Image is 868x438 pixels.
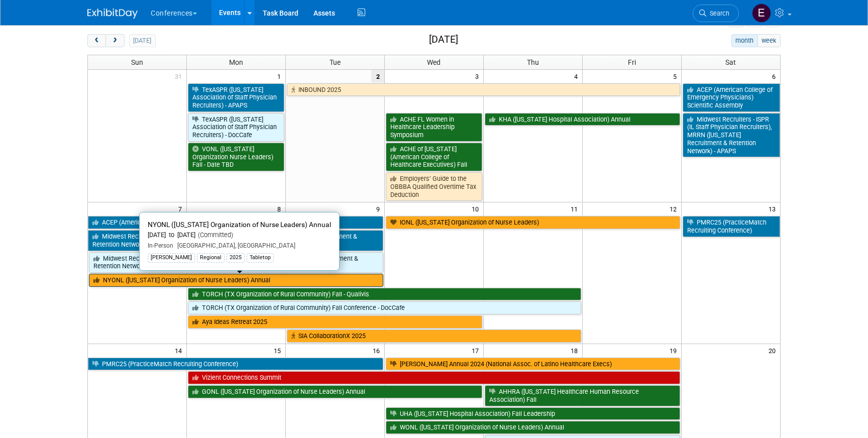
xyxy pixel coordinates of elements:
[188,113,284,142] a: TexASPR ([US_STATE] Association of Staff Physician Recruiters) - DocCafe
[276,70,285,82] span: 1
[195,231,233,239] span: (Committed)
[485,113,680,126] a: KHA ([US_STATE] Hospital Association) Annual
[683,216,780,237] a: PMRC25 (PracticeMatch Recruiting Conference)
[188,143,284,171] a: VONL ([US_STATE] Organization Nurse Leaders) Fall - Date TBD
[429,34,458,45] h2: [DATE]
[371,70,384,82] span: 2
[87,34,106,47] button: prev
[386,172,482,201] a: Employers’ Guide to the OBBBA Qualified Overtime Tax Deduction
[188,83,284,112] a: TexASPR ([US_STATE] Association of Staff Physician Recruiters) - APAPS
[229,58,243,66] span: Mon
[227,253,245,262] div: 2025
[527,58,539,66] span: Thu
[474,70,483,82] span: 3
[752,4,771,23] img: Erin Anderson
[669,344,681,357] span: 19
[672,70,681,82] span: 5
[386,216,680,229] a: IONL ([US_STATE] Organization of Nurse Leaders)
[88,216,383,229] a: ACEP (American College of Emergency Physicians) Scientific Assembly
[683,113,780,158] a: Midwest Recruiters - ISPR (IL Staff Physician Recruiters), MRRN ([US_STATE] Recruitment & Retenti...
[129,34,156,47] button: [DATE]
[386,421,680,434] a: WONL ([US_STATE] Organization of Nurse Leaders) Annual
[386,407,680,420] a: UHA ([US_STATE] Hospital Association) Fall Leadership
[188,288,581,301] a: TORCH (TX Organization of Rural Community) Fall - Qualivis
[188,301,581,314] a: TORCH (TX Organization of Rural Community) Fall Conference - DocCafe
[287,330,581,343] a: SIA CollaborationX 2025
[706,10,729,17] span: Search
[131,58,143,66] span: Sun
[89,252,383,273] a: Midwest Recruiters - ISPR (IL Staff Physician Recruiters), MRRN ([US_STATE] Recruitment & Retenti...
[573,70,582,82] span: 4
[771,70,780,82] span: 6
[693,5,739,22] a: Search
[485,385,680,406] a: AHHRA ([US_STATE] Healthcare Human Resource Association) Fall
[683,83,780,112] a: ACEP (American College of Emergency Physicians) Scientific Assembly
[768,202,780,215] span: 13
[89,274,383,287] a: NYONL ([US_STATE] Organization of Nurse Leaders) Annual
[287,83,680,96] a: INBOUND 2025
[188,385,482,398] a: GONL ([US_STATE] Organization of Nurse Leaders) Annual
[188,371,680,384] a: Vizient Connections Summit
[173,242,295,249] span: [GEOGRAPHIC_DATA], [GEOGRAPHIC_DATA]
[330,58,341,66] span: Tue
[247,253,274,262] div: Tabletop
[87,9,138,19] img: ExhibitDay
[386,358,680,371] a: [PERSON_NAME] Annual 2024 (National Assoc. of Latino Healthcare Execs)
[148,221,331,229] span: NYONL ([US_STATE] Organization of Nurse Leaders) Annual
[177,202,186,215] span: 7
[148,242,173,249] span: In-Person
[725,58,736,66] span: Sat
[375,202,384,215] span: 9
[197,253,225,262] div: Regional
[88,358,383,371] a: PMRC25 (PracticeMatch Recruiting Conference)
[768,344,780,357] span: 20
[88,230,383,251] a: Midwest Recruiters - ISPR (IL Staff Physician Recruiters), MRRN ([US_STATE] Recruitment & Retenti...
[570,202,582,215] span: 11
[174,70,186,82] span: 31
[471,344,483,357] span: 17
[731,34,758,47] button: month
[471,202,483,215] span: 10
[174,344,186,357] span: 14
[148,231,331,240] div: [DATE] to [DATE]
[372,344,384,357] span: 16
[386,143,482,171] a: ACHE of [US_STATE] (American College of Healthcare Executives) Fall
[273,344,285,357] span: 15
[427,58,441,66] span: Wed
[276,202,285,215] span: 8
[628,58,636,66] span: Fri
[570,344,582,357] span: 18
[105,34,124,47] button: next
[757,34,781,47] button: week
[148,253,195,262] div: [PERSON_NAME]
[669,202,681,215] span: 12
[386,113,482,142] a: ACHE FL Women in Healthcare Leadership Symposium
[188,315,482,328] a: Aya Ideas Retreat 2025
